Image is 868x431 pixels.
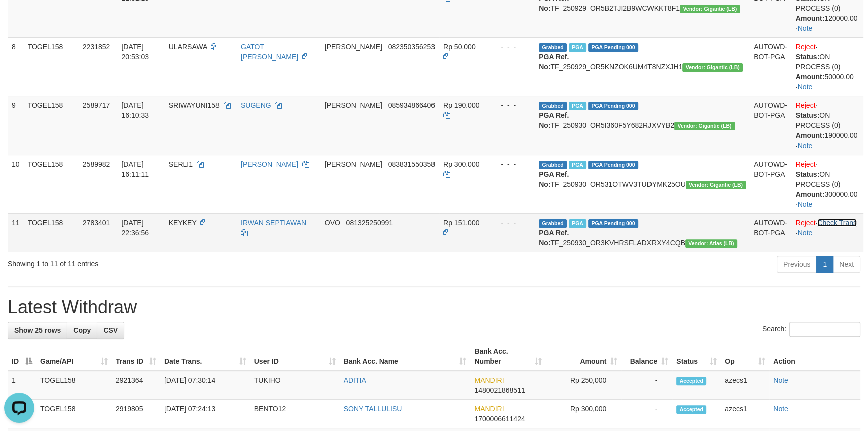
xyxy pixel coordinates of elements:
span: Copy 085934866406 to clipboard [388,101,435,109]
div: ON PROCESS (0) 50000.00 [796,52,859,82]
td: AUTOWD-BOT-PGA [750,213,792,252]
td: 1 [8,371,36,400]
span: Copy [73,326,91,334]
b: PGA Ref. No: [539,229,569,247]
span: Copy 083831550358 to clipboard [388,160,435,168]
td: TF_250930_OR3KVHRSFLADXRXY4CQB [535,213,750,252]
b: Status: [796,170,819,178]
span: MANDIRI [474,376,504,384]
a: IRWAN SEPTIAWAN [241,219,306,227]
span: KEYKEY [169,219,197,227]
th: ID: activate to sort column descending [8,342,36,371]
a: CSV [97,322,124,339]
b: Amount: [796,190,825,198]
a: GATOT [PERSON_NAME] [241,43,298,61]
input: Search: [789,322,860,337]
td: TF_250930_OR531OTWV3TUDYMK25OU [535,155,750,213]
a: Check Trans [817,219,857,227]
div: ON PROCESS (0) 300000.00 [796,169,859,199]
a: Note [798,24,813,32]
span: Rp 151.000 [443,219,479,227]
div: - - - [493,218,531,228]
a: Note [773,376,788,384]
a: Reject [796,219,816,227]
td: 2921364 [112,371,160,400]
a: 1 [816,256,833,273]
td: TUKIHO [250,371,340,400]
td: 11 [8,213,24,252]
td: Rp 300,000 [546,400,621,428]
td: - [621,371,672,400]
span: Accepted [676,405,706,414]
td: 2919805 [112,400,160,428]
span: [DATE] 16:11:11 [121,160,149,178]
span: Copy 081325250991 to clipboard [346,219,393,227]
td: TOGEL158 [24,37,79,96]
a: Note [798,200,813,208]
td: azecs1 [721,371,769,400]
th: User ID: activate to sort column ascending [250,342,340,371]
td: TOGEL158 [36,400,112,428]
th: Action [769,342,860,371]
div: - - - [493,100,531,110]
span: OVO [325,219,340,227]
th: Bank Acc. Number: activate to sort column ascending [470,342,546,371]
span: Vendor URL: https://dashboard.q2checkout.com/secure [674,122,735,130]
a: [PERSON_NAME] [241,160,298,168]
td: TOGEL158 [36,371,112,400]
b: Status: [796,53,819,61]
div: ON PROCESS (0) 190000.00 [796,110,859,140]
span: Marked by azecs1 [569,161,586,169]
td: · · [792,155,863,213]
span: Grabbed [539,219,567,228]
td: · · [792,96,863,155]
th: Bank Acc. Name: activate to sort column ascending [340,342,471,371]
span: Copy 1480021868511 to clipboard [474,386,525,394]
a: Show 25 rows [8,322,67,339]
span: PGA Pending [588,102,638,110]
span: Vendor URL: https://dashboard.q2checkout.com/secure [682,63,743,72]
button: Open LiveChat chat widget [4,4,34,34]
h1: Latest Withdraw [8,297,860,317]
td: AUTOWD-BOT-PGA [750,37,792,96]
a: Note [773,405,788,413]
span: SERLI1 [169,160,193,168]
span: Marked by azecs1 [569,219,586,228]
a: SONY TALLULISU [344,405,402,413]
td: [DATE] 07:24:13 [160,400,250,428]
span: 2589982 [83,160,110,168]
td: TOGEL158 [24,96,79,155]
th: Trans ID: activate to sort column ascending [112,342,160,371]
span: Vendor URL: https://dashboard.q2checkout.com/secure [686,181,746,189]
a: Note [798,229,813,237]
td: BENTO12 [250,400,340,428]
td: Rp 250,000 [546,371,621,400]
span: Rp 300.000 [443,160,479,168]
a: Reject [796,43,816,51]
th: Balance: activate to sort column ascending [621,342,672,371]
td: · · [792,213,863,252]
span: PGA Pending [588,219,638,228]
b: PGA Ref. No: [539,111,569,129]
span: 2783401 [83,219,110,227]
td: azecs1 [721,400,769,428]
div: Showing 1 to 11 of 11 entries [8,255,354,269]
span: Grabbed [539,102,567,110]
th: Game/API: activate to sort column ascending [36,342,112,371]
a: Reject [796,101,816,109]
b: Amount: [796,14,825,22]
td: [DATE] 07:30:14 [160,371,250,400]
a: Next [833,256,860,273]
td: AUTOWD-BOT-PGA [750,155,792,213]
div: - - - [493,159,531,169]
th: Op: activate to sort column ascending [721,342,769,371]
span: Vendor URL: https://dashboard.q2checkout.com/secure [685,239,737,248]
td: TF_250929_OR5KNZOK6UM4T8NZXJH1 [535,37,750,96]
span: [DATE] 22:36:56 [121,219,149,237]
span: Vendor URL: https://dashboard.q2checkout.com/secure [680,5,740,13]
span: [DATE] 16:10:33 [121,101,149,119]
div: - - - [493,42,531,52]
td: AUTOWD-BOT-PGA [750,96,792,155]
b: Amount: [796,73,825,81]
span: PGA Pending [588,161,638,169]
